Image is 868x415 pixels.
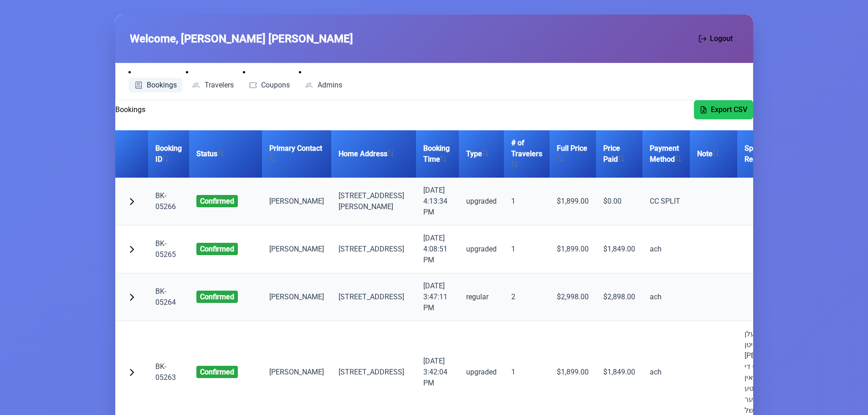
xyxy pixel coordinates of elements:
span: Travelers [205,82,234,89]
span: Bookings [147,82,177,89]
span: Coupons [261,82,290,89]
a: BK-05266 [155,191,176,211]
td: [PERSON_NAME] [262,225,331,273]
td: regular [459,273,504,321]
li: Bookings [128,67,183,92]
td: [PERSON_NAME] [262,273,331,321]
a: Coupons [243,78,296,92]
th: Special Requests [737,130,806,178]
td: $2,898.00 [596,273,642,321]
th: Primary Contact [262,130,331,178]
td: [PERSON_NAME] [262,178,331,225]
span: confirmed [196,291,238,303]
li: Travelers [186,67,239,92]
td: upgraded [459,225,504,273]
a: BK-05263 [155,362,176,382]
li: Coupons [243,67,296,92]
td: $2,998.00 [550,273,596,321]
td: upgraded [459,178,504,225]
td: 1 [504,178,550,225]
th: Payment Method [642,130,690,178]
th: Price Paid [596,130,642,178]
td: $0.00 [596,178,642,225]
td: [DATE] 3:47:11 PM [416,273,459,321]
a: Travelers [186,78,239,92]
td: $1,849.00 [596,225,642,273]
span: Logout [710,33,733,44]
td: [DATE] 4:08:51 PM [416,225,459,273]
span: Welcome, [PERSON_NAME] [PERSON_NAME] [130,31,353,47]
span: confirmed [196,243,238,255]
th: Booking ID [148,130,189,178]
th: Home Address [331,130,416,178]
td: ach [642,225,690,273]
h2: Bookings [115,104,145,115]
th: # of Travelers [504,130,550,178]
th: Booking Time [416,130,459,178]
a: Admins [299,78,348,92]
td: [DATE] 4:13:34 PM [416,178,459,225]
td: CC SPLIT [642,178,690,225]
th: Note [690,130,737,178]
span: confirmed [196,195,238,207]
a: BK-05265 [155,239,176,259]
th: Type [459,130,504,178]
th: Status [189,130,262,178]
td: $1,899.00 [550,178,596,225]
td: [STREET_ADDRESS] [331,273,416,321]
td: [STREET_ADDRESS][PERSON_NAME] [331,178,416,225]
a: BK-05264 [155,287,176,307]
td: 2 [504,273,550,321]
button: Logout [693,29,739,48]
td: [STREET_ADDRESS] [331,225,416,273]
span: confirmed [196,366,238,378]
th: Full Price [550,130,596,178]
button: Export CSV [694,100,753,119]
td: ach [642,273,690,321]
td: 1 [504,225,550,273]
a: Bookings [128,78,183,92]
li: Admins [299,67,348,92]
span: Admins [318,82,342,89]
span: Export CSV [711,104,747,115]
td: $1,899.00 [550,225,596,273]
